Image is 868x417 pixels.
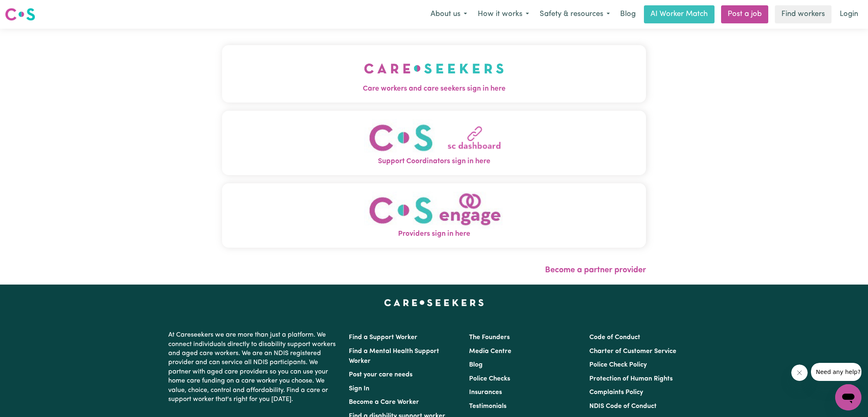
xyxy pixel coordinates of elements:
a: Protection of Human Rights [589,376,673,382]
a: Find a Support Worker [349,334,417,341]
button: How it works [472,6,534,23]
a: Careseekers logo [5,5,35,24]
a: Complaints Policy [589,389,643,396]
a: Sign In [349,385,369,392]
a: Post a job [721,5,768,23]
a: Code of Conduct [589,334,640,341]
button: Safety & resources [534,6,615,23]
a: Careseekers home page [384,299,484,306]
a: Find workers [775,5,831,23]
a: Become a partner provider [545,266,646,274]
a: Police Check Policy [589,362,647,368]
a: Blog [615,5,641,23]
a: Media Centre [469,348,511,355]
a: Post your care needs [349,371,412,378]
a: Login [835,5,863,23]
button: Care workers and care seekers sign in here [222,45,646,103]
a: Blog [469,362,483,368]
iframe: Message from company [811,363,861,381]
a: The Founders [469,334,510,341]
a: Insurances [469,389,502,396]
img: Careseekers logo [5,7,35,22]
a: Find a Mental Health Support Worker [349,348,439,365]
button: Support Coordinators sign in here [222,111,646,175]
iframe: Close message [791,365,808,381]
a: AI Worker Match [644,5,715,23]
span: Support Coordinators sign in here [222,156,646,167]
button: Providers sign in here [222,183,646,248]
a: Charter of Customer Service [589,348,676,355]
span: Providers sign in here [222,229,646,239]
span: Care workers and care seekers sign in here [222,84,646,94]
a: Testimonials [469,403,506,410]
a: NDIS Code of Conduct [589,403,657,410]
a: Become a Care Worker [349,399,419,406]
button: About us [425,6,472,23]
iframe: Button to launch messaging window [835,384,861,410]
p: At Careseekers we are more than just a platform. We connect individuals directly to disability su... [168,327,339,407]
a: Police Checks [469,376,510,382]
